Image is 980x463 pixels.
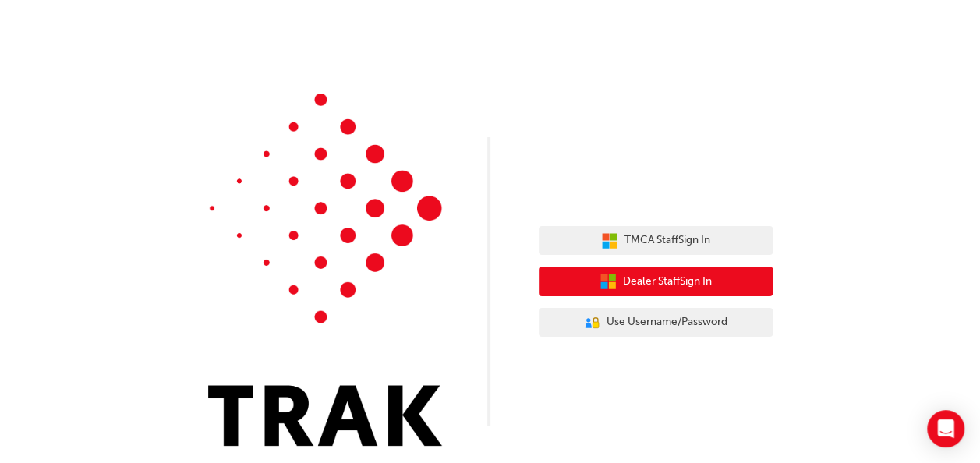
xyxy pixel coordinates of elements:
div: Open Intercom Messenger [927,410,964,447]
button: TMCA StaffSign In [539,226,773,256]
button: Dealer StaffSign In [539,267,773,296]
span: TMCA Staff Sign In [624,231,710,249]
span: Use Username/Password [607,313,727,331]
button: Use Username/Password [539,308,773,338]
span: Dealer Staff Sign In [623,273,712,291]
img: Trak [208,94,442,446]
